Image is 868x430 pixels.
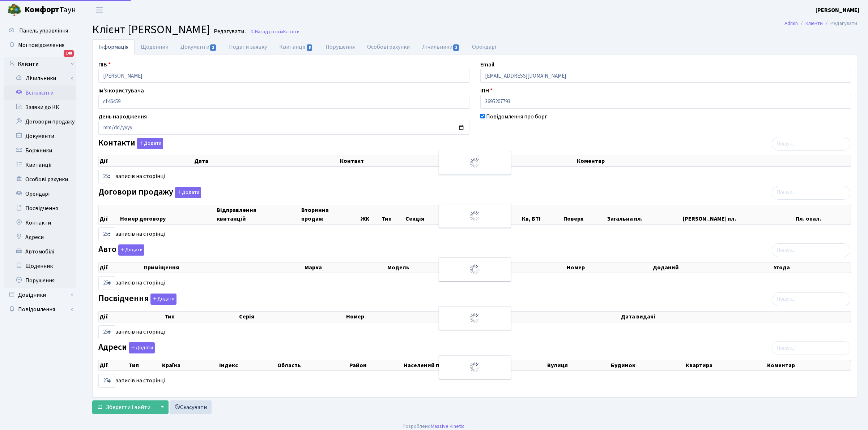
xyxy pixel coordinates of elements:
[135,39,174,55] a: Щоденник
[98,244,144,256] label: Авто
[301,205,360,224] th: Вторинна продаж
[431,422,464,430] a: Massive Kinetic
[18,41,64,49] span: Мої повідомлення
[469,157,481,169] img: Обробка...
[774,16,868,31] nav: breadcrumb
[805,19,823,27] a: Клієнти
[98,227,115,241] select: записів на сторінці
[92,400,155,414] button: Зберегти і вийти
[98,227,165,241] label: записів на сторінці
[4,201,76,216] a: Посвідчення
[4,216,76,230] a: Контакти
[4,302,76,317] a: Повідомлення
[106,403,150,411] span: Зберегти і вийти
[92,39,135,55] a: Інформація
[119,205,216,224] th: Номер договору
[4,273,76,288] a: Порушення
[4,172,76,187] a: Особові рахунки
[210,44,216,51] span: 2
[127,341,155,354] a: Додати
[98,112,147,121] label: День народження
[218,360,277,370] th: Індекс
[135,137,163,149] a: Додати
[98,294,176,305] label: Посвідчення
[4,288,76,302] a: Довідники
[4,244,76,259] a: Автомобілі
[99,156,193,166] th: Дії
[480,86,493,95] label: ІПН
[823,19,857,27] li: Редагувати
[170,400,212,414] a: Скасувати
[4,100,76,114] a: Заявки до КК
[98,325,165,339] label: записів на сторінці
[405,205,446,224] th: Секція
[193,156,339,166] th: Дата
[349,360,403,370] th: Район
[466,39,502,55] a: Орендарі
[98,187,201,198] label: Договори продажу
[685,360,766,370] th: Квартира
[98,170,115,183] select: записів на сторінці
[98,138,163,149] label: Контакти
[403,360,546,370] th: Населений пункт
[469,312,481,324] img: Обробка...
[277,360,349,370] th: Область
[795,205,851,224] th: Пл. опал.
[360,205,380,224] th: ЖК
[238,312,345,322] th: Серія
[471,312,620,322] th: Видано
[566,262,652,273] th: Номер
[273,39,319,55] a: Квитанції
[175,187,201,198] button: Договори продажу
[4,23,76,38] a: Панель управління
[129,342,155,353] button: Адреси
[773,262,851,273] th: Угода
[387,262,490,273] th: Модель
[563,205,607,224] th: Поверх
[216,205,301,224] th: Відправлення квитанцій
[150,294,176,305] button: Посвідчення
[772,292,850,306] input: Пошук...
[98,86,144,95] label: Ім'я користувача
[486,112,547,121] label: Повідомлення про борг
[90,4,109,16] button: Переключити навігацію
[25,4,59,16] b: Комфорт
[98,325,115,339] select: записів на сторінці
[4,57,76,71] a: Клієнти
[469,361,481,373] img: Обробка...
[4,86,76,100] a: Всі клієнти
[607,205,682,224] th: Загальна пл.
[161,360,218,370] th: Країна
[128,360,161,370] th: Тип
[250,28,299,35] a: Назад до всіхКлієнти
[521,205,563,224] th: Кв, БТІ
[98,276,165,290] label: записів на сторінці
[173,186,201,198] a: Додати
[64,50,74,57] div: 148
[4,187,76,201] a: Орендарі
[345,312,471,322] th: Номер
[469,210,481,222] img: Обробка...
[339,156,576,166] th: Контакт
[164,312,238,322] th: Тип
[304,262,387,273] th: Марка
[416,39,466,55] a: Лічильники
[98,342,155,353] label: Адреси
[4,259,76,273] a: Щоденник
[149,292,176,305] a: Додати
[98,374,115,388] select: записів на сторінці
[610,360,685,370] th: Будинок
[283,28,299,35] span: Клієнти
[766,360,851,370] th: Коментар
[25,4,76,16] span: Таун
[307,44,312,51] span: 8
[480,60,494,69] label: Email
[98,276,115,290] select: записів на сторінці
[19,27,68,35] span: Панель управління
[118,244,144,256] button: Авто
[4,143,76,158] a: Боржники
[99,262,143,273] th: Дії
[98,374,165,388] label: записів на сторінці
[174,39,223,55] a: Документи
[92,21,210,38] span: Клієнт [PERSON_NAME]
